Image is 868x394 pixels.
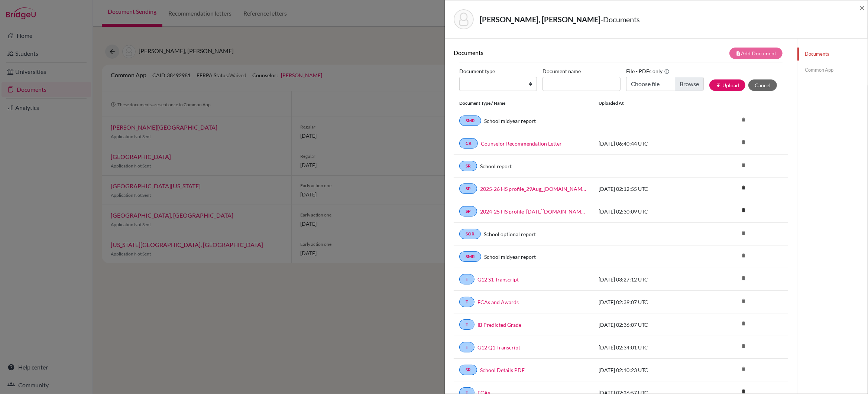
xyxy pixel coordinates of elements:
i: delete [738,273,749,284]
a: School optional report [484,230,536,238]
a: 2024-25 HS profile_[DATE][DOMAIN_NAME]_wide [480,208,587,215]
i: delete [738,363,749,374]
i: delete [738,182,749,193]
label: Document type [459,65,495,77]
a: SR [459,365,477,375]
i: delete [738,227,749,238]
a: SP [459,183,477,194]
i: delete [738,137,749,148]
a: ECAs and Awards [477,298,519,306]
button: publishUpload [709,79,745,91]
i: delete [738,250,749,261]
a: SOR [459,229,481,239]
a: SMR [459,251,481,262]
button: Cancel [748,79,777,91]
a: CR [459,138,478,149]
button: note_addAdd Document [729,48,783,59]
a: School midyear report [484,253,536,261]
div: [DATE] 02:10:23 UTC [593,366,705,374]
a: Counselor Recommendation Letter [481,140,562,147]
strong: [PERSON_NAME], [PERSON_NAME] [480,15,600,24]
div: Uploaded at [593,100,705,107]
a: T [459,342,475,352]
div: [DATE] 03:27:12 UTC [593,276,705,283]
i: delete [738,205,749,216]
span: × [859,2,865,13]
i: delete [738,295,749,306]
div: [DATE] 02:34:01 UTC [593,343,705,351]
a: T [459,297,475,307]
i: delete [738,159,749,170]
a: Common App [797,64,868,76]
span: - Documents [600,15,640,24]
a: T [459,274,475,284]
a: G12 Q1 Transcript [477,343,520,351]
div: [DATE] 02:39:07 UTC [593,298,705,306]
a: SP [459,206,477,216]
div: Document Type / Name [454,100,593,107]
div: [DATE] 02:12:55 UTC [593,185,705,193]
button: Close [859,3,865,12]
a: SR [459,161,477,171]
h6: Documents [454,49,621,56]
label: Document name [542,65,581,77]
i: delete [738,114,749,125]
a: School Details PDF [480,366,525,374]
i: delete [738,318,749,329]
i: delete [738,341,749,352]
div: [DATE] 06:40:44 UTC [593,140,705,147]
div: [DATE] 02:30:09 UTC [593,208,705,215]
a: delete [738,183,749,193]
i: publish [716,83,721,88]
div: [DATE] 02:36:07 UTC [593,321,705,329]
a: School midyear report [484,117,536,125]
a: delete [738,206,749,216]
a: School report [480,162,512,170]
i: note_add [736,51,741,56]
a: IB Predicted Grade [477,321,521,329]
a: 2025-26 HS profile_29Aug_[DOMAIN_NAME]_wide [480,185,587,193]
a: SMR [459,115,481,126]
a: Documents [797,48,868,61]
a: T [459,319,475,330]
a: G12 S1 Transcript [477,276,519,283]
label: File - PDFs only [626,65,670,77]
